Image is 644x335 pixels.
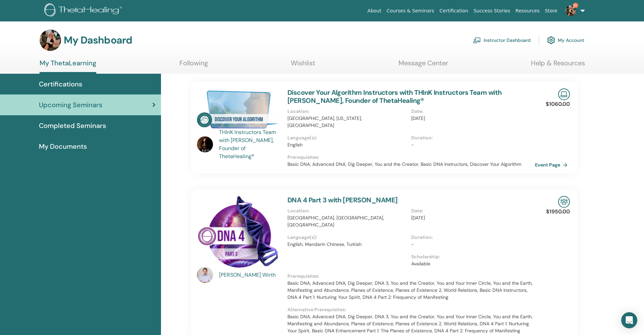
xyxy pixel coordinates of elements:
[39,100,102,110] span: Upcoming Seminars
[411,241,531,248] p: -
[287,108,407,115] p: Location :
[197,267,213,283] img: default.jpg
[39,121,106,131] span: Completed Seminars
[411,134,531,141] p: Duration :
[411,234,531,241] p: Duration :
[197,136,213,152] img: default.jpg
[473,33,531,48] a: Instructor Dashboard
[437,5,471,17] a: Certification
[40,59,96,74] a: My ThetaLearning
[287,88,502,105] a: Discover Your Algorithm Instructors with THInK Instructors Team with [PERSON_NAME], Founder of Th...
[64,34,132,46] h3: My Dashboard
[558,196,570,208] img: In-Person Seminar
[621,312,637,328] div: Open Intercom Messenger
[547,35,555,46] img: cog.svg
[197,196,279,269] img: DNA 4 Part 3
[287,214,407,228] p: [GEOGRAPHIC_DATA], [GEOGRAPHIC_DATA], [GEOGRAPHIC_DATA]
[291,59,315,72] a: Wishlist
[287,280,535,301] p: Basic DNA, Advanced DNA, Dig Deeper, DNA 3, You and the Creator, You and Your Inner Circle, You a...
[179,59,208,72] a: Following
[471,5,513,17] a: Success Stories
[411,108,531,115] p: Date :
[44,3,124,18] img: logo.png
[39,79,82,89] span: Certifications
[546,208,570,216] p: $1950.00
[219,271,281,279] a: [PERSON_NAME] Wirth
[287,234,407,241] p: Language(s) :
[535,160,570,170] a: Event Page
[547,33,584,48] a: My Account
[531,59,585,72] a: Help & Resources
[384,5,437,17] a: Courses & Seminars
[542,5,560,17] a: Store
[287,154,535,161] p: Prerequisites :
[513,5,542,17] a: Resources
[40,29,61,51] img: default.jpg
[411,207,531,214] p: Date :
[219,128,281,160] a: THInK Instructors Team with [PERSON_NAME], Founder of ThetaHealing®
[287,161,535,168] p: Basic DNA, Advanced DNA, Dig Deeper, You and the Creator, Basic DNA Instructors, Discover Your Al...
[398,59,448,72] a: Message Center
[197,88,279,130] img: Discover Your Algorithm Instructors
[287,115,407,129] p: [GEOGRAPHIC_DATA], [US_STATE], [GEOGRAPHIC_DATA]
[287,313,535,334] p: Basic DNA, Advanced DNA, Dig Deeper, DNA 3, You and the Creator, You and Your Inner Circle, You a...
[39,141,87,151] span: My Documents
[411,214,531,221] p: [DATE]
[573,3,578,8] span: 9+
[287,273,535,280] p: Prerequisites :
[287,207,407,214] p: Location :
[287,134,407,141] p: Language(s) :
[546,100,570,108] p: $1060.00
[411,253,531,260] p: Scholarship :
[287,306,535,313] p: Alternative Prerequisites :
[411,141,531,148] p: -
[287,141,407,148] p: English
[411,115,531,122] p: [DATE]
[411,260,531,267] p: Available
[287,196,397,204] a: DNA 4 Part 3 with [PERSON_NAME]
[566,5,576,16] img: default.jpg
[365,5,384,17] a: About
[287,241,407,248] p: English, Mandarin Chinese, Turkish
[558,88,570,100] img: Live Online Seminar
[473,37,481,43] img: chalkboard-teacher.svg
